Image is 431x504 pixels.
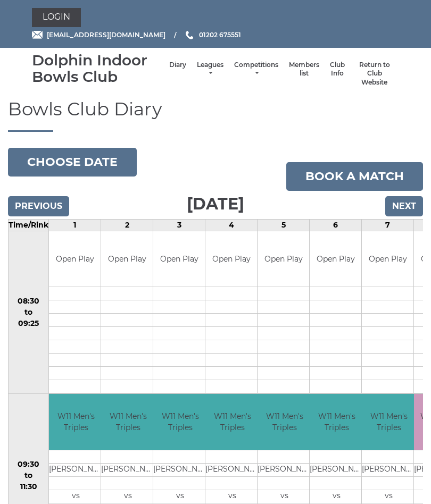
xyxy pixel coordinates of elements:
button: Choose date [8,148,137,177]
td: 4 [205,219,258,231]
td: 7 [362,219,414,231]
td: W11 Men's Triples [101,394,155,450]
td: 6 [310,219,362,231]
td: [PERSON_NAME] [362,463,416,476]
a: Email [EMAIL_ADDRESS][DOMAIN_NAME] [32,30,165,40]
td: Open Play [362,231,413,287]
a: Phone us 01202 675551 [184,30,241,40]
img: Email [32,31,43,39]
td: 5 [258,219,310,231]
td: Open Play [205,231,257,287]
input: Previous [8,196,69,216]
td: Time/Rink [9,219,49,231]
a: Login [32,8,81,27]
td: W11 Men's Triples [49,394,103,450]
td: Open Play [49,231,101,287]
td: [PERSON_NAME] [310,463,363,476]
td: 3 [153,219,205,231]
td: W11 Men's Triples [153,394,207,450]
span: [EMAIL_ADDRESS][DOMAIN_NAME] [47,31,165,39]
div: Dolphin Indoor Bowls Club [32,52,164,85]
td: vs [205,490,259,503]
td: 08:30 to 09:25 [9,231,49,394]
td: 1 [49,219,101,231]
a: Competitions [234,61,278,78]
td: vs [362,490,416,503]
td: [PERSON_NAME] [258,463,311,476]
td: [PERSON_NAME] [205,463,259,476]
span: 01202 675551 [199,31,241,39]
td: W11 Men's Triples [205,394,259,450]
input: Next [385,196,423,216]
h1: Bowls Club Diary [8,99,423,131]
td: [PERSON_NAME] [101,463,155,476]
img: Phone us [186,31,193,39]
a: Club Info [330,61,345,78]
td: vs [310,490,363,503]
td: Open Play [310,231,361,287]
td: W11 Men's Triples [362,394,416,450]
td: W11 Men's Triples [258,394,311,450]
td: Open Play [258,231,309,287]
td: W11 Men's Triples [310,394,363,450]
a: Leagues [197,61,223,78]
a: Diary [169,61,186,70]
a: Return to Club Website [355,61,394,87]
td: vs [101,490,155,503]
a: Members list [289,61,319,78]
td: [PERSON_NAME] [49,463,103,476]
td: vs [153,490,207,503]
a: Book a match [286,162,423,191]
td: Open Play [101,231,153,287]
td: Open Play [153,231,205,287]
td: [PERSON_NAME] [153,463,207,476]
td: vs [258,490,311,503]
td: 2 [101,219,153,231]
td: vs [49,490,103,503]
